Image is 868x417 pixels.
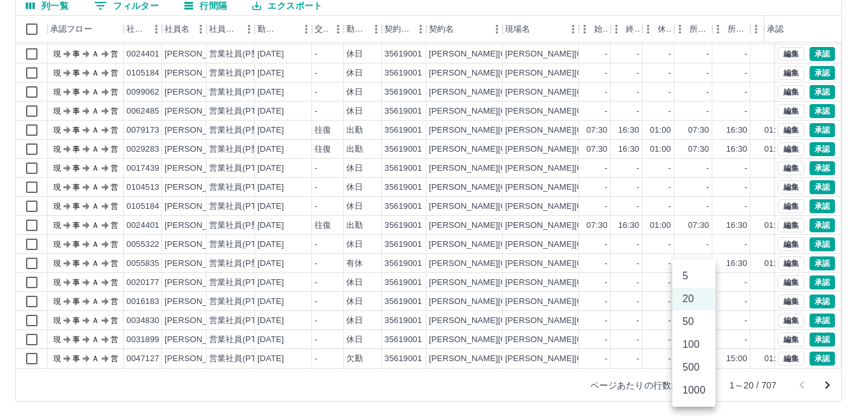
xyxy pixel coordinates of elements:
li: 50 [672,310,715,333]
li: 5 [672,265,715,288]
li: 100 [672,333,715,356]
li: 1000 [672,379,715,402]
li: 20 [672,288,715,310]
li: 500 [672,356,715,379]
